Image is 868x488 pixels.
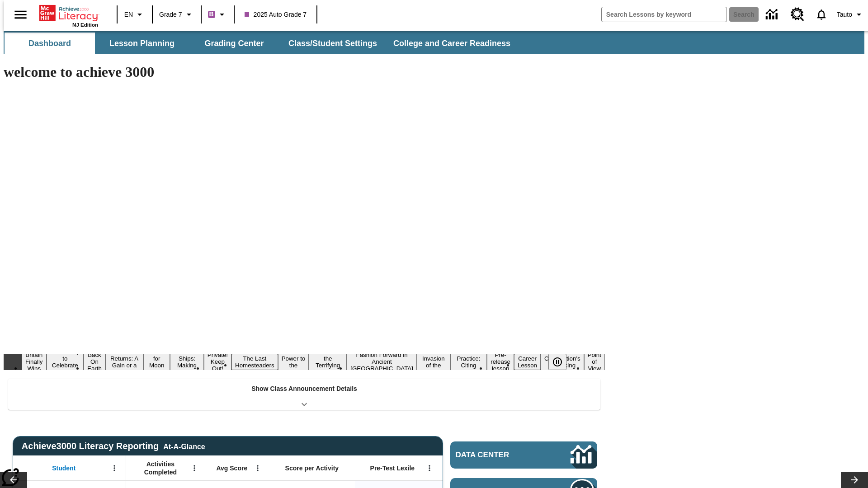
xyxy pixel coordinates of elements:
button: Slide 5 Time for Moon Rules? [143,347,170,377]
button: Open Menu [251,461,264,475]
button: Slide 8 The Last Homesteaders [231,354,278,370]
button: Slide 1 Britain Finally Wins [22,350,47,373]
button: Slide 3 Back On Earth [84,350,105,373]
span: Achieve3000 Literacy Reporting [22,441,205,451]
button: Grade: Grade 7, Select a grade [156,6,198,23]
button: Boost Class color is purple. Change class color [204,6,231,23]
button: Profile/Settings [833,6,868,23]
span: Grade 7 [159,10,182,19]
span: EN [124,10,133,19]
div: SubNavbar [4,31,864,54]
button: Open Menu [188,461,201,475]
button: Language: EN, Select a language [120,6,149,23]
div: SubNavbar [4,33,519,54]
span: Student [52,464,75,472]
button: Class/Student Settings [281,33,384,54]
button: Slide 4 Free Returns: A Gain or a Drain? [105,347,143,377]
button: Pause [548,354,566,370]
button: Open Menu [108,461,121,475]
span: Pre-Test Lexile [370,464,415,472]
div: Show Class Announcement Details [8,379,600,410]
div: Home [39,3,98,28]
button: Slide 13 Mixed Practice: Citing Evidence [450,347,487,377]
span: Activities Completed [131,460,190,476]
button: Slide 9 Solar Power to the People [278,347,309,377]
button: Lesson carousel, Next [841,472,868,488]
button: Lesson Planning [97,33,187,54]
span: B [209,9,214,20]
a: Notifications [810,3,833,26]
a: Resource Center, Will open in new tab [785,2,810,27]
span: NJ Edition [72,22,98,28]
button: Slide 15 Career Lesson [514,354,541,370]
a: Data Center [450,441,597,469]
button: Slide 17 Point of View [584,350,605,373]
button: Open Menu [423,461,436,475]
button: Slide 10 Attack of the Terrifying Tomatoes [309,347,347,377]
button: Slide 12 The Invasion of the Free CD [417,347,450,377]
input: search field [602,7,726,22]
button: Open side menu [7,1,34,28]
span: Data Center [456,450,540,460]
button: Slide 14 Pre-release lesson [487,350,514,373]
span: Tauto [837,10,852,19]
button: Slide 7 Private! Keep Out! [204,350,231,373]
div: At-A-Glance [163,441,205,451]
button: Dashboard [5,33,95,54]
button: Slide 6 Cruise Ships: Making Waves [170,347,204,377]
p: Show Class Announcement Details [251,384,357,394]
a: Home [39,4,98,22]
button: Slide 16 The Constitution's Balancing Act [541,347,584,377]
button: Grading Center [189,33,279,54]
a: Data Center [760,2,785,27]
span: Avg Score [216,464,247,472]
h1: welcome to achieve 3000 [4,64,605,80]
button: College and Career Readiness [386,33,518,54]
span: 2025 Auto Grade 7 [245,10,307,19]
button: Slide 11 Fashion Forward in Ancient Rome [347,350,417,373]
button: Slide 2 Get Ready to Celebrate Juneteenth! [47,347,84,377]
span: Score per Activity [285,464,339,472]
div: Pause [548,354,576,370]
